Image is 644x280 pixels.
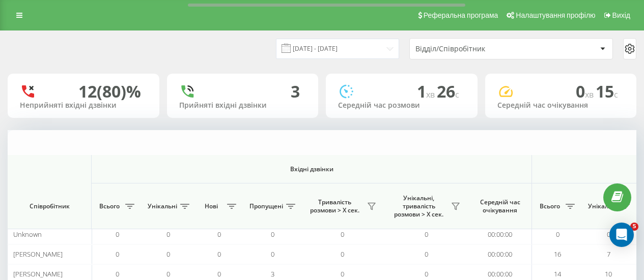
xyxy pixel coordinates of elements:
[609,223,634,247] div: Open Intercom Messenger
[537,202,563,210] span: Всього
[13,269,63,278] span: [PERSON_NAME]
[341,250,344,259] span: 0
[148,202,177,210] span: Унікальні
[497,101,625,110] div: Середній час очікування
[556,230,559,239] span: 0
[271,269,274,278] span: 3
[389,194,448,218] span: Унікальні, тривалість розмови > Х сек.
[116,230,119,239] span: 0
[16,202,82,210] span: Співробітник
[338,101,465,110] div: Середній час розмови
[166,230,170,239] span: 0
[437,80,459,102] span: 26
[13,230,42,239] span: Unknown
[118,165,505,173] span: Вхідні дзвінки
[596,80,618,102] span: 15
[424,11,498,19] span: Реферальна програма
[417,80,437,102] span: 1
[426,89,437,100] span: хв
[116,269,119,278] span: 0
[455,89,459,100] span: c
[425,250,428,259] span: 0
[630,223,638,231] span: 5
[605,269,612,278] span: 10
[305,198,364,214] span: Тривалість розмови > Х сек.
[576,80,596,102] span: 0
[468,224,532,244] td: 00:00:00
[341,269,344,278] span: 0
[476,198,524,214] span: Середній час очікування
[20,101,147,110] div: Неприйняті вхідні дзвінки
[271,250,274,259] span: 0
[97,202,122,210] span: Всього
[585,89,596,100] span: хв
[341,230,344,239] span: 0
[468,244,532,264] td: 00:00:00
[516,11,595,19] span: Налаштування профілю
[217,230,221,239] span: 0
[166,269,170,278] span: 0
[554,250,561,259] span: 16
[116,250,119,259] span: 0
[425,230,428,239] span: 0
[249,202,283,210] span: Пропущені
[271,230,274,239] span: 0
[217,250,221,259] span: 0
[199,202,224,210] span: Нові
[291,82,300,101] div: 3
[13,250,63,259] span: [PERSON_NAME]
[415,45,537,53] div: Відділ/Співробітник
[588,202,618,210] span: Унікальні
[217,269,221,278] span: 0
[607,230,610,239] span: 0
[78,82,141,101] div: 12 (80)%
[612,11,630,19] span: Вихід
[425,269,428,278] span: 0
[607,250,610,259] span: 7
[554,269,561,278] span: 14
[166,250,170,259] span: 0
[614,89,618,100] span: c
[179,101,306,110] div: Прийняті вхідні дзвінки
